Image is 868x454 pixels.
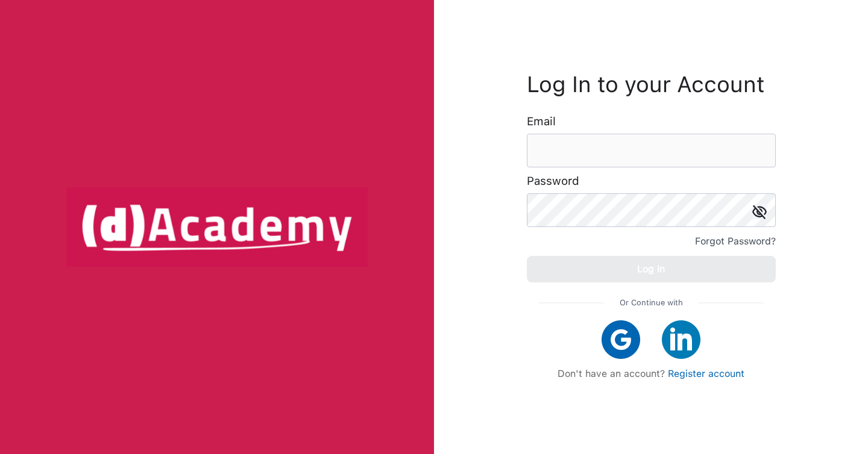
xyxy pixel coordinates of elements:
label: Email [527,116,556,128]
img: linkedIn icon [662,320,700,359]
div: Don't have an account? [539,368,764,379]
a: Register account [668,368,744,379]
button: Log In [527,256,776,282]
label: Password [527,175,579,187]
img: line [539,302,604,303]
img: line [699,302,764,303]
div: Log In [637,261,665,278]
h3: Log In to your Account [527,75,776,95]
img: icon [752,205,767,219]
div: Forgot Password? [695,233,776,250]
span: Or Continue with [620,294,683,311]
img: google icon [602,320,640,359]
img: logo [66,187,368,267]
